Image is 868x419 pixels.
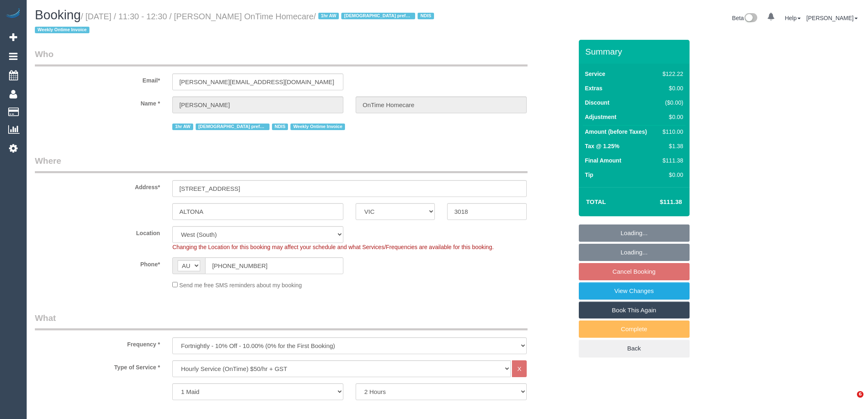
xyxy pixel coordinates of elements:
[35,12,436,35] small: / [DATE] / 11:30 - 12:30 / [PERSON_NAME] OnTime Homecare
[635,199,682,206] h4: $111.38
[732,15,758,21] a: Beta
[172,73,343,90] input: Email*
[29,73,166,85] label: Email*
[585,47,685,56] h3: Summary
[579,340,690,357] a: Back
[29,96,166,108] label: Name *
[35,27,89,33] span: Weekly Ontime Invoice
[744,13,757,24] img: New interface
[579,282,690,300] a: View Changes
[857,391,863,398] span: 6
[586,198,606,205] strong: Total
[29,360,166,371] label: Type of Service *
[356,96,527,113] input: Last Name*
[806,15,858,21] a: [PERSON_NAME]
[659,171,683,179] div: $0.00
[585,156,621,165] label: Final Amount
[447,203,526,220] input: Post Code*
[659,70,683,78] div: $122.22
[659,128,683,136] div: $110.00
[29,257,166,268] label: Phone*
[172,124,193,130] span: 1hr AW
[341,13,415,19] span: [DEMOGRAPHIC_DATA] preferred
[840,391,860,411] iframe: Intercom live chat
[35,155,528,173] legend: Where
[579,302,690,319] a: Book This Again
[585,128,647,136] label: Amount (before Taxes)
[585,113,617,121] label: Adjustment
[172,203,343,220] input: Suburb*
[196,124,270,130] span: [DEMOGRAPHIC_DATA] preferred
[290,124,345,130] span: Weekly Ontime Invoice
[585,171,594,179] label: Tip
[29,226,166,237] label: Location
[35,312,528,330] legend: What
[35,8,81,22] span: Booking
[585,142,619,150] label: Tax @ 1.25%
[29,180,166,191] label: Address*
[318,13,339,19] span: 1hr AW
[659,113,683,121] div: $0.00
[179,282,302,288] span: Send me free SMS reminders about my booking
[585,98,610,107] label: Discount
[29,337,166,348] label: Frequency *
[418,13,434,19] span: NDIS
[205,257,343,274] input: Phone*
[35,48,528,66] legend: Who
[659,156,683,165] div: $111.38
[659,98,683,107] div: ($0.00)
[585,70,605,78] label: Service
[272,124,288,130] span: NDIS
[585,84,603,92] label: Extras
[785,15,801,21] a: Help
[659,142,683,150] div: $1.38
[5,8,21,20] img: Automaid Logo
[172,96,343,113] input: First Name*
[172,244,493,250] span: Changing the Location for this booking may affect your schedule and what Services/Frequencies are...
[659,84,683,92] div: $0.00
